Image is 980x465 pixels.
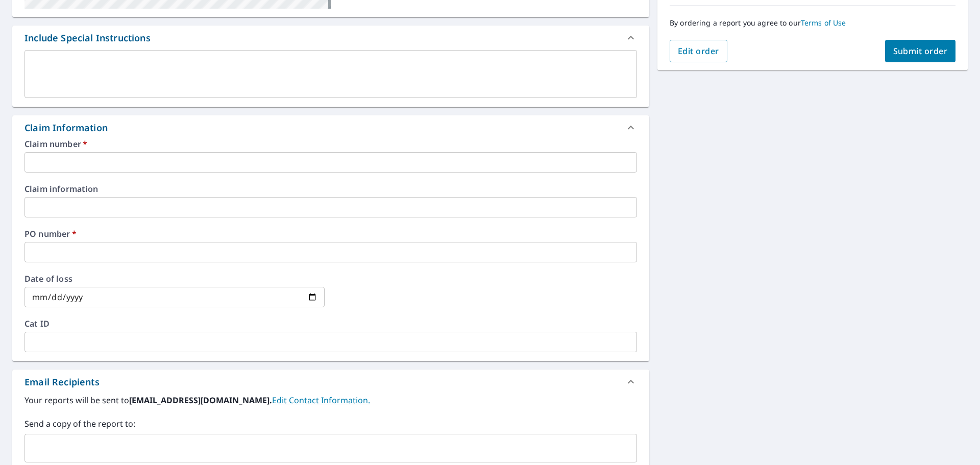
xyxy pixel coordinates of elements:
label: Send a copy of the report to: [24,418,637,430]
a: EditContactInfo [272,395,370,406]
a: Terms of Use [801,18,846,28]
label: Claim number [24,140,637,148]
div: Include Special Instructions [24,31,151,45]
button: Edit order [670,40,727,62]
label: Date of loss [24,275,325,283]
label: Your reports will be sent to [24,394,637,406]
div: Email Recipients [12,370,649,394]
p: By ordering a report you agree to our [670,18,955,28]
label: PO number [24,230,637,238]
label: Claim information [24,185,637,193]
span: Submit order [893,45,948,57]
div: Include Special Instructions [12,26,649,50]
button: Submit order [885,40,956,62]
span: Edit order [678,45,719,57]
b: [EMAIL_ADDRESS][DOMAIN_NAME]. [129,395,272,406]
label: Cat ID [24,320,637,328]
div: Claim Information [24,121,108,135]
div: Claim Information [12,115,649,140]
div: Email Recipients [24,375,100,389]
